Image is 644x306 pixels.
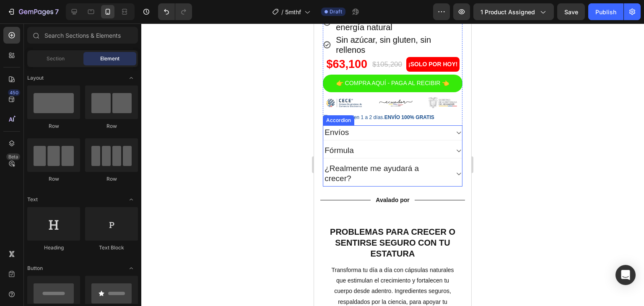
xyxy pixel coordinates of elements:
span: 5mthf [285,8,301,16]
button: 7 [3,3,62,20]
span: Text [27,196,38,203]
span: Layout [27,74,44,82]
div: Open Intercom Messenger [615,265,636,285]
div: Row [85,175,138,183]
span: Draft [330,8,342,16]
div: 450 [8,89,20,96]
span: / [281,8,283,16]
div: Row [27,175,80,183]
span: Section [47,55,65,62]
div: Row [27,122,80,130]
div: Undo/Redo [158,3,192,20]
button: Save [557,3,585,20]
div: Publish [595,8,616,16]
div: Row [85,122,138,130]
span: Save [564,8,578,16]
span: Element [100,55,119,62]
span: Toggle open [125,262,138,275]
input: Search Sections & Elements [27,27,138,44]
button: Publish [588,3,623,20]
iframe: Design area [314,23,471,306]
div: Heading [27,244,80,252]
span: 1 product assigned [480,8,535,16]
span: Button [27,265,43,272]
div: Text Block [85,244,138,252]
span: Toggle open [125,193,138,206]
div: Beta [6,153,20,160]
span: Toggle open [125,71,138,85]
p: 7 [55,7,59,17]
button: 1 product assigned [473,3,554,20]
